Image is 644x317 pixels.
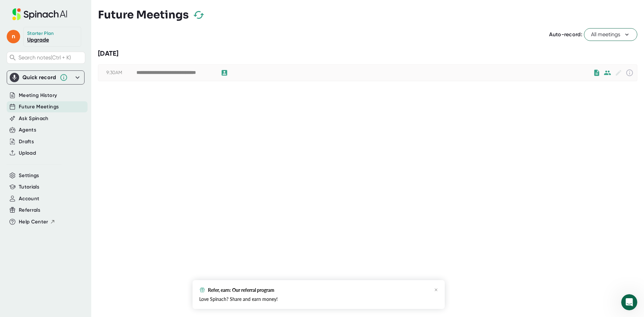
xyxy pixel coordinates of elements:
[98,49,637,58] div: [DATE]
[98,8,189,21] h3: Future Meetings
[27,31,54,37] div: Starter Plan
[19,172,39,179] button: Settings
[7,30,20,43] span: n
[19,92,57,99] button: Meeting History
[19,115,49,122] button: Ask Spinach
[106,70,137,76] div: 9:30AM
[18,54,71,61] span: Search notes (Ctrl + K)
[626,69,634,77] svg: This event has already passed
[549,31,582,38] span: Auto-record:
[19,149,36,157] button: Upload
[19,103,59,111] button: Future Meetings
[621,294,637,310] iframe: Intercom live chat
[19,218,55,226] button: Help Center
[19,183,39,191] button: Tutorials
[22,74,56,81] div: Quick record
[27,37,49,43] a: Upgrade
[19,195,39,203] button: Account
[19,218,48,226] span: Help Center
[19,138,34,146] button: Drafts
[584,28,637,41] button: All meetings
[19,126,36,134] button: Agents
[591,31,630,39] span: All meetings
[10,71,82,84] div: Quick record
[19,206,40,214] button: Referrals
